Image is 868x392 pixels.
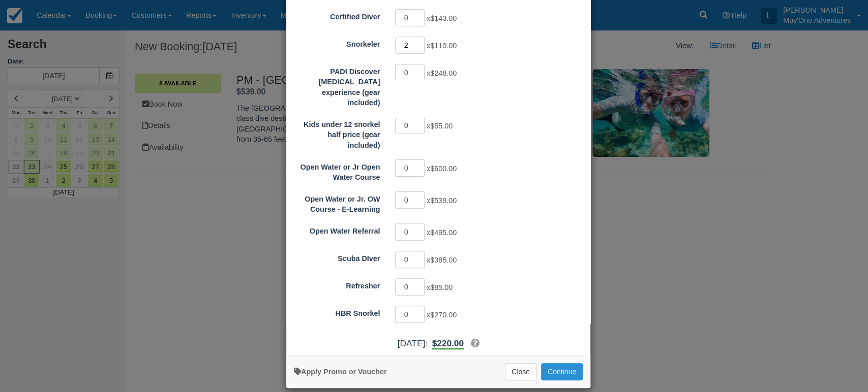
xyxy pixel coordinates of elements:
[427,228,457,237] span: x
[427,283,453,291] span: x
[286,250,387,264] label: Scuba DIver
[427,14,457,22] span: x
[395,117,425,134] input: Kids under 12 snorkel half price (gear included)
[395,159,425,177] input: Open Water or Jr Open Water Course
[541,363,583,380] button: Add to Booking
[430,197,457,205] span: $539.00
[395,223,425,241] input: Open Water Referral
[427,42,457,50] span: x
[286,222,387,237] label: Open Water Referral
[430,165,457,173] span: $600.00
[430,122,453,130] span: $55.00
[286,36,387,50] label: Snorkeler
[286,305,387,319] label: HBR Snorkel
[286,277,387,291] label: Refresher
[395,37,425,54] input: Snorkeler
[427,311,457,319] span: x
[430,311,457,319] span: $270.00
[395,191,425,209] input: Open Water or Jr. OW Course - E-Learning
[395,9,425,26] input: Certified Diver
[430,283,453,291] span: $85.00
[430,14,457,22] span: $143.00
[427,69,457,77] span: x
[430,42,457,50] span: $110.00
[432,338,463,348] span: $220.00
[427,122,453,130] span: x
[427,256,457,264] span: x
[430,228,457,237] span: $495.00
[286,190,387,215] label: Open Water or Jr. OW Course - E-Learning
[294,368,386,376] a: Apply Voucher
[430,256,457,264] span: $385.00
[286,337,590,350] div: [DATE]:
[427,165,457,173] span: x
[286,158,387,183] label: Open Water or Jr Open Water Course
[286,116,387,151] label: Kids under 12 snorkel half price (gear included)
[286,8,387,22] label: Certified Diver
[395,64,425,81] input: PADI Discover Scuba Diving experience (gear included)
[427,197,457,205] span: x
[395,306,425,323] input: HBR Snorkel
[395,251,425,268] input: Scuba DIver
[286,63,387,108] label: PADI Discover Scuba Diving experience (gear included)
[395,278,425,296] input: Refresher
[505,363,536,380] button: Close
[430,69,457,77] span: $248.00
